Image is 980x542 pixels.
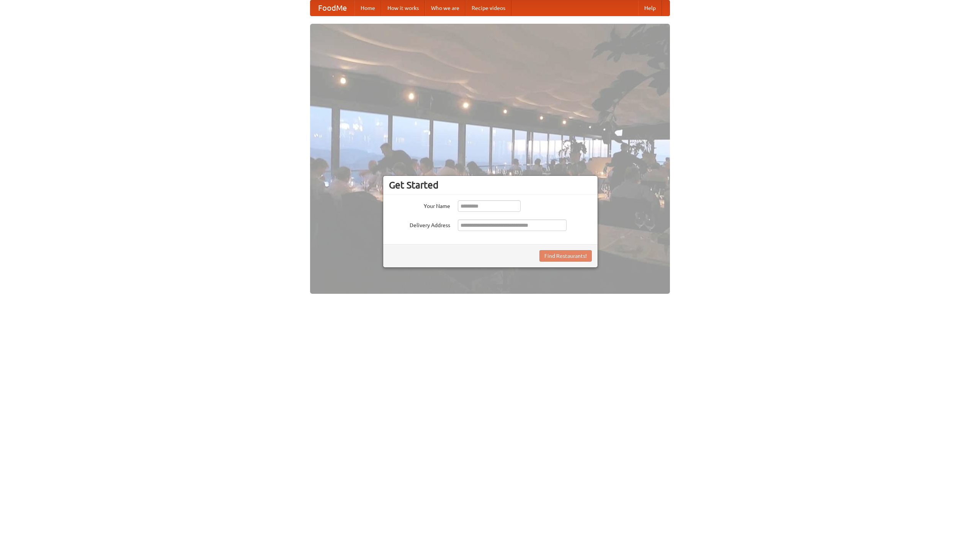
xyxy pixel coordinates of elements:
a: Help [638,0,662,16]
a: FoodMe [310,0,354,16]
button: Find Restaurants! [539,250,592,262]
a: How it works [381,0,425,16]
a: Who we are [425,0,465,16]
label: Your Name [389,200,450,210]
label: Delivery Address [389,219,450,229]
a: Home [354,0,381,16]
h3: Get Started [389,179,592,191]
a: Recipe videos [465,0,511,16]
